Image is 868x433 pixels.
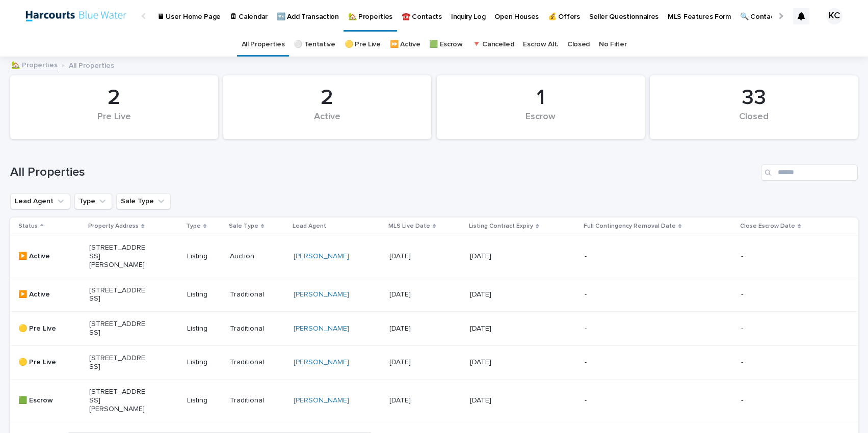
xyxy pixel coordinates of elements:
[187,252,222,261] p: Listing
[18,324,75,333] p: 🟡 Pre Live
[10,345,858,380] tr: 🟡 Pre Live[STREET_ADDRESS]ListingTraditional[PERSON_NAME] [DATE][DATE]--
[585,324,641,333] p: -
[187,396,222,405] p: Listing
[10,278,858,312] tr: ▶️ Active[STREET_ADDRESS]ListingTraditional[PERSON_NAME] [DATE][DATE]--
[294,252,349,261] a: [PERSON_NAME]
[826,8,843,24] div: KC
[116,193,171,209] button: Sale Type
[567,33,590,57] a: Closed
[472,33,514,57] a: 🔻 Cancelled
[667,112,840,133] div: Closed
[293,221,326,232] p: Lead Agent
[599,33,626,57] a: No Filter
[584,221,676,232] p: Full Contingency Removal Date
[389,396,446,405] p: [DATE]
[741,396,798,405] p: -
[89,354,146,371] p: [STREET_ADDRESS]
[230,252,285,261] p: Auction
[28,112,201,133] div: Pre Live
[18,396,75,405] p: 🟩 Escrow
[10,235,858,278] tr: ▶️ Active[STREET_ADDRESS][PERSON_NAME]ListingAuction[PERSON_NAME] [DATE][DATE]--
[761,165,858,181] input: Search
[89,320,146,337] p: [STREET_ADDRESS]
[585,396,641,405] p: -
[187,290,222,299] p: Listing
[10,312,858,346] tr: 🟡 Pre Live[STREET_ADDRESS]ListingTraditional[PERSON_NAME] [DATE][DATE]--
[230,358,285,367] p: Traditional
[454,85,627,111] div: 1
[470,396,527,405] p: [DATE]
[28,85,201,111] div: 2
[388,221,430,232] p: MLS Live Date
[230,396,285,405] p: Traditional
[741,252,798,261] p: -
[10,380,858,422] tr: 🟩 Escrow[STREET_ADDRESS][PERSON_NAME]ListingTraditional[PERSON_NAME] [DATE][DATE]--
[18,290,75,299] p: ▶️ Active
[470,290,527,299] p: [DATE]
[389,324,446,333] p: [DATE]
[294,324,349,333] a: [PERSON_NAME]
[470,252,527,261] p: [DATE]
[11,59,58,70] a: 🏡 Properties
[585,290,641,299] p: -
[429,33,463,57] a: 🟩 Escrow
[230,290,285,299] p: Traditional
[18,358,75,367] p: 🟡 Pre Live
[241,112,414,133] div: Active
[18,221,38,232] p: Status
[470,324,527,333] p: [DATE]
[741,290,798,299] p: -
[390,33,420,57] a: ⏩ Active
[294,33,335,57] a: ⚪️ Tentative
[741,324,798,333] p: -
[523,33,558,57] a: Escrow Alt.
[469,221,533,232] p: Listing Contract Expiry
[389,358,446,367] p: [DATE]
[89,243,146,269] p: [STREET_ADDRESS][PERSON_NAME]
[389,252,446,261] p: [DATE]
[242,33,285,57] a: All Properties
[89,388,146,413] p: [STREET_ADDRESS][PERSON_NAME]
[585,252,641,261] p: -
[88,221,139,232] p: Property Address
[18,252,75,261] p: ▶️ Active
[454,112,627,133] div: Escrow
[229,221,258,232] p: Sale Type
[294,358,349,367] a: [PERSON_NAME]
[20,6,131,26] img: tNrfT9AQRbuT9UvJ4teX
[74,193,112,209] button: Type
[10,193,70,209] button: Lead Agent
[230,324,285,333] p: Traditional
[69,59,114,70] p: All Properties
[470,358,527,367] p: [DATE]
[10,165,757,180] h1: All Properties
[294,396,349,405] a: [PERSON_NAME]
[186,221,201,232] p: Type
[241,85,414,111] div: 2
[740,221,795,232] p: Close Escrow Date
[345,33,381,57] a: 🟡 Pre Live
[667,85,840,111] div: 33
[585,358,641,367] p: -
[187,324,222,333] p: Listing
[389,290,446,299] p: [DATE]
[741,358,798,367] p: -
[294,290,349,299] a: [PERSON_NAME]
[89,286,146,304] p: [STREET_ADDRESS]
[187,358,222,367] p: Listing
